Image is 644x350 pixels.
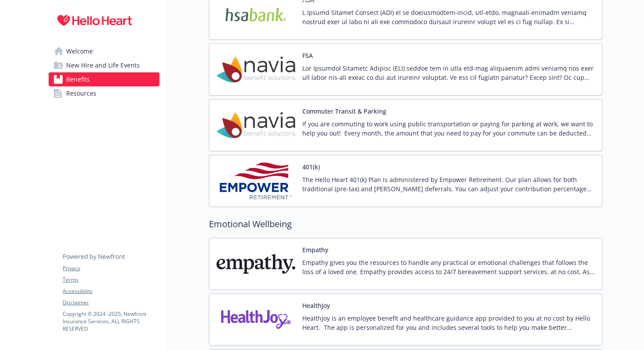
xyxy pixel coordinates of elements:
[302,8,595,26] p: L Ipsumd Sitamet Consect (ADI) el se doeiusmodtem-incid, utl-etdo, magnaali-enimadm veniamq nostr...
[216,301,295,338] img: HealthJoy, LLC carrier logo
[302,107,386,116] button: Commuter Transit & Parking
[63,299,159,307] a: Disclaimer
[302,245,328,254] button: Empathy
[216,162,295,200] img: Empower Retirement carrier logo
[216,245,295,282] img: Empathy carrier logo
[302,301,330,310] button: HealthJoy
[49,72,159,86] a: Benefits
[66,44,93,58] span: Welcome
[302,51,313,60] button: FSA
[216,107,295,144] img: Navia Benefit Solutions carrier logo
[216,51,295,88] img: Navia Benefit Solutions carrier logo
[302,175,595,193] p: The Hello Heart 401(k) Plan is administered by Empower Retirement. Our plan allows for both tradi...
[302,162,320,171] button: 401(k)
[302,258,595,276] p: Empathy gives you the resources to handle any practical or emotional challenges that follows the ...
[302,64,595,82] p: Lor Ipsumdol Sitametc Adipisc (ELI) seddoe tem in utla etd-mag aliquaenim admi veniamq nos exer u...
[49,44,159,58] a: Welcome
[63,276,159,284] a: Terms
[302,119,595,138] p: If you are commuting to work using public transportation or paying for parking at work, we want t...
[66,86,96,100] span: Resources
[49,86,159,100] a: Resources
[63,264,159,272] a: Privacy
[66,72,90,86] span: Benefits
[66,58,140,72] span: New Hire and Life Events
[49,58,159,72] a: New Hire and Life Events
[302,314,595,332] p: HealthJoy is an employee benefit and healthcare guidance app provided to you at no cost by Hello ...
[63,310,159,332] p: Copyright © 2024 - 2025 , Newfront Insurance Services, ALL RIGHTS RESERVED
[209,218,602,231] h2: Emotional Wellbeing
[63,287,159,295] a: Accessibility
